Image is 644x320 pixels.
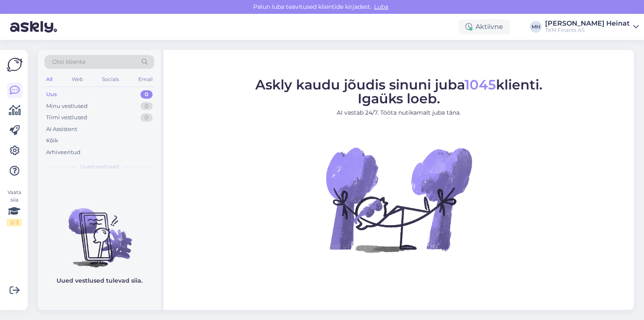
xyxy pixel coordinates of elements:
div: TKM Finants AS [545,27,630,34]
img: No Chat active [323,124,474,275]
div: 0 [140,102,153,110]
div: [PERSON_NAME] Heinat [545,20,630,27]
div: Socials [100,74,121,85]
div: Email [137,74,154,85]
div: Tiimi vestlused [46,113,87,122]
a: [PERSON_NAME] HeinatTKM Finants AS [545,20,639,34]
div: Arhiveeritud [46,148,80,157]
div: 0 [140,90,153,99]
p: Uued vestlused tulevad siia. [57,276,143,285]
span: Askly kaudu jõudis sinuni juba klienti. Igaüks loeb. [255,76,543,107]
img: No chats [38,193,161,269]
div: 0 [140,113,153,122]
div: Web [70,74,85,85]
div: AI Assistent [46,125,77,134]
div: Kõik [46,136,58,145]
div: 2 / 3 [7,219,22,226]
div: Vaata siia [7,189,22,226]
div: Aktiivne [459,19,510,34]
div: All [44,74,54,85]
img: Askly Logo [7,57,23,73]
div: Uus [46,90,57,99]
span: Luba [371,3,391,10]
div: Minu vestlused [46,102,88,110]
span: Uued vestlused [80,163,119,170]
div: MH [530,21,542,33]
p: AI vastab 24/7. Tööta nutikamalt juba täna. [255,108,543,117]
span: 1045 [465,76,496,93]
span: Otsi kliente [52,58,86,66]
